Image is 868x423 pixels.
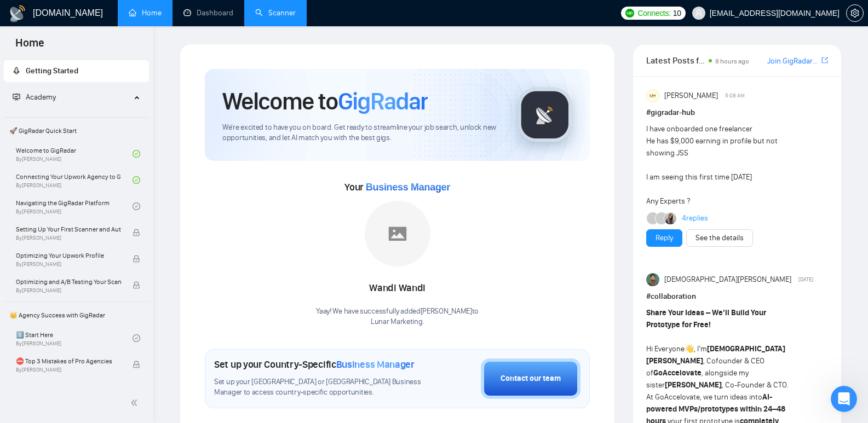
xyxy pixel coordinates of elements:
span: 5:08 AM [725,91,745,101]
span: rocket [13,67,20,74]
a: 1️⃣ Start HereBy[PERSON_NAME] [16,326,133,350]
p: Lunar Marketing . [316,317,479,327]
img: placeholder.png [365,201,430,266]
span: 🚀 GigRadar Quick Start [5,120,148,142]
span: Connects: [637,7,670,19]
span: export [821,56,828,65]
button: Reply [646,229,682,247]
span: By [PERSON_NAME] [16,261,121,268]
button: See the details [686,229,753,247]
img: Mariia Heshka [664,212,676,224]
span: GigRadar [338,86,428,116]
span: double-left [130,397,141,408]
span: check-circle [133,176,140,184]
span: [PERSON_NAME] [664,90,718,102]
a: 4replies [682,213,708,224]
span: Business Manager [366,182,450,193]
span: fund-projection-screen [13,93,20,101]
a: Connecting Your Upwork Agency to GigRadarBy[PERSON_NAME] [16,168,133,192]
strong: GoAccelovate [653,368,702,378]
span: Home [7,35,53,58]
span: Set up your [GEOGRAPHIC_DATA] or [GEOGRAPHIC_DATA] Business Manager to access country-specific op... [214,377,426,398]
span: Getting Started [26,66,78,76]
span: By [PERSON_NAME] [16,235,121,241]
a: See the details [695,232,744,244]
span: 10 [673,7,681,19]
span: 👋 [685,344,694,354]
span: check-circle [133,150,140,158]
span: Academy [13,92,56,102]
div: MH [647,90,659,102]
a: homeHome [129,8,162,18]
iframe: Intercom live chat [831,386,857,412]
img: gigradar-logo.png [518,88,572,142]
span: 👑 Agency Success with GigRadar [5,304,148,326]
button: setting [846,4,864,22]
li: Getting Started [4,60,149,82]
button: Contact our team [481,358,580,399]
a: Join GigRadar Slack Community [767,55,819,67]
a: export [821,55,828,66]
a: searchScanner [255,8,296,18]
h1: Welcome to [222,86,428,116]
span: We're excited to have you on board. Get ready to streamline your job search, unlock new opportuni... [222,123,500,143]
a: Reply [656,232,673,244]
span: lock [133,281,140,289]
strong: Share Your Ideas – We’ll Build Your Prototype for Free! [646,308,766,329]
strong: [PERSON_NAME] [665,380,722,390]
span: Optimizing Your Upwork Profile [16,250,121,261]
span: Business Manager [336,358,415,370]
span: Setting Up Your First Scanner and Auto-Bidder [16,224,121,235]
span: check-circle [133,334,140,342]
a: setting [846,9,864,18]
span: By [PERSON_NAME] [16,367,121,373]
div: Yaay! We have successfully added [PERSON_NAME] to [316,306,479,327]
span: Your [344,181,450,193]
div: I have onboarded one freelancer He has $9,000 earning in profile but not showing JSS I am seeing ... [646,123,791,207]
span: Latest Posts from the GigRadar Community [646,54,705,67]
h1: Set up your Country-Specific [214,358,415,370]
img: logo [9,5,26,22]
span: user [695,9,703,17]
span: [DEMOGRAPHIC_DATA][PERSON_NAME] [664,274,791,286]
h1: # collaboration [646,291,828,303]
span: By [PERSON_NAME] [16,287,121,294]
span: lock [133,229,140,236]
span: 8 hours ago [715,57,749,65]
span: ⛔ Top 3 Mistakes of Pro Agencies [16,356,121,367]
a: Welcome to GigRadarBy[PERSON_NAME] [16,142,133,166]
span: lock [133,361,140,368]
strong: [DEMOGRAPHIC_DATA][PERSON_NAME] [646,344,785,366]
span: 🌚 Rookie Traps for New Agencies [16,382,121,393]
span: lock [133,255,140,263]
span: check-circle [133,202,140,210]
img: Muhammad Owais Awan [646,273,659,286]
img: upwork-logo.png [625,9,634,18]
div: Wandi Wandi [316,279,479,298]
div: Contact our team [501,373,561,385]
a: dashboardDashboard [183,8,233,18]
span: [DATE] [798,275,813,285]
a: Navigating the GigRadar PlatformBy[PERSON_NAME] [16,194,133,218]
h1: # gigradar-hub [646,107,828,119]
span: Optimizing and A/B Testing Your Scanner for Better Results [16,276,121,287]
span: Academy [26,92,56,102]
